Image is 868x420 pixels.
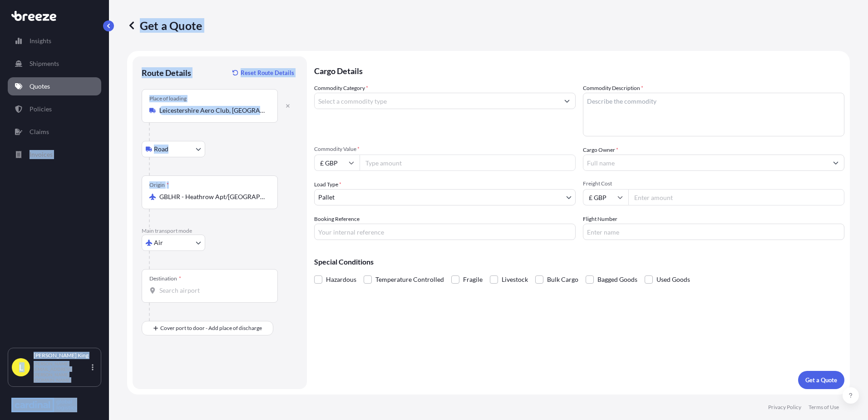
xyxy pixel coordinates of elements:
[34,352,90,359] p: [PERSON_NAME] King
[583,224,844,240] input: Enter name
[8,32,101,50] a: Insights
[142,227,298,235] p: Main transport mode
[30,59,59,68] p: Shipments
[828,155,844,171] button: Show suggestions
[142,67,191,78] p: Route Details
[154,145,168,154] span: Road
[30,150,53,159] p: Invoices
[160,324,262,333] span: Cover port to door - Add place of discharge
[149,275,181,282] div: Destination
[502,273,528,286] span: Livestock
[318,193,335,202] span: Pallet
[159,286,266,295] input: Destination
[583,180,844,187] span: Freight Cost
[314,224,576,240] input: Your internal reference
[8,123,101,141] a: Claims
[583,145,618,155] label: Cargo Owner
[326,273,356,286] span: Hazardous
[547,273,578,286] span: Bulk Cargo
[375,273,444,286] span: Temperature Controlled
[314,258,844,265] p: Special Conditions
[30,82,50,91] p: Quotes
[583,84,643,93] label: Commodity Description
[142,141,205,157] button: Select transport
[30,105,52,114] p: Policies
[154,238,163,247] span: Air
[8,145,101,164] a: Invoices
[314,215,360,224] label: Booking Reference
[768,404,801,411] a: Privacy Policy
[8,55,101,73] a: Shipments
[798,371,844,389] button: Get a Quote
[34,361,90,383] p: [PERSON_NAME][EMAIL_ADDRESS][PERSON_NAME][DOMAIN_NAME]
[583,155,828,171] input: Full name
[315,93,559,109] input: Select a commodity type
[19,363,23,372] span: L
[559,93,575,109] button: Show suggestions
[314,180,341,189] span: Load Type
[30,127,49,136] p: Claims
[142,235,205,251] button: Select transport
[241,68,294,77] p: Reset Route Details
[142,321,273,335] button: Cover port to door - Add place of discharge
[463,273,483,286] span: Fragile
[656,273,690,286] span: Used Goods
[149,181,169,189] div: Origin
[314,145,576,153] span: Commodity Value
[597,273,637,286] span: Bagged Goods
[314,189,576,205] button: Pallet
[159,192,266,201] input: Origin
[8,100,101,118] a: Policies
[360,155,576,171] input: Type amount
[149,95,187,102] div: Place of loading
[11,398,77,412] img: organization-logo
[583,215,617,224] label: Flight Number
[228,65,298,80] button: Reset Route Details
[30,36,51,45] p: Insights
[809,404,839,411] a: Terms of Use
[8,77,101,95] a: Quotes
[628,189,844,205] input: Enter amount
[314,84,368,93] label: Commodity Category
[127,18,202,33] p: Get a Quote
[314,56,844,84] p: Cargo Details
[805,375,837,385] p: Get a Quote
[159,106,266,115] input: Place of loading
